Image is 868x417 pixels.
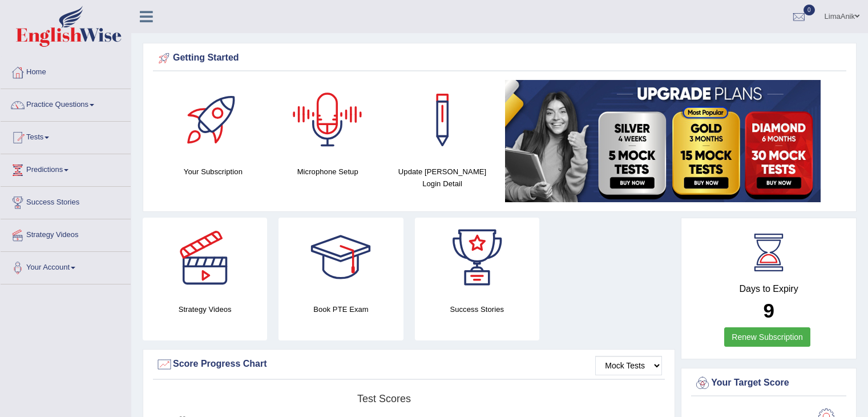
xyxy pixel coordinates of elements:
[357,393,411,404] tspan: Test scores
[763,299,774,322] b: 9
[143,303,267,315] h4: Strategy Videos
[1,219,131,248] a: Strategy Videos
[505,80,821,202] img: small5.jpg
[694,375,843,392] div: Your Target Score
[1,89,131,118] a: Practice Questions
[694,284,843,294] h4: Days to Expiry
[415,303,539,315] h4: Success Stories
[156,50,843,67] div: Getting Started
[724,327,810,347] a: Renew Subscription
[1,122,131,150] a: Tests
[1,187,131,215] a: Success Stories
[1,154,131,183] a: Predictions
[1,57,131,85] a: Home
[278,303,403,315] h4: Book PTE Exam
[804,5,815,15] span: 0
[156,356,662,373] div: Score Progress Chart
[162,166,265,178] h4: Your Subscription
[276,166,380,178] h4: Microphone Setup
[1,252,131,280] a: Your Account
[391,166,494,190] h4: Update [PERSON_NAME] Login Detail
